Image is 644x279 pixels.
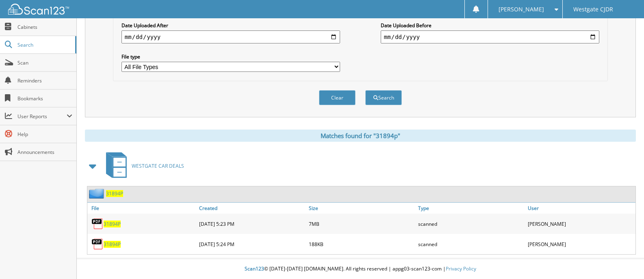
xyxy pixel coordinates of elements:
[603,240,644,279] iframe: Chat Widget
[416,236,526,252] div: scanned
[307,203,416,214] a: Size
[106,190,123,197] a: 31894P
[104,241,121,248] a: 31894P
[121,53,340,60] label: File type
[85,130,636,142] div: Matches found for "31894p"
[91,238,104,250] img: PDF.png
[77,259,644,279] div: © [DATE]-[DATE] [DOMAIN_NAME]. All rights reserved | appg03-scan123-com |
[132,162,184,169] span: WESTGATE CAR DEALS
[17,77,72,84] span: Reminders
[499,7,544,12] span: [PERSON_NAME]
[17,59,72,66] span: Scan
[307,216,416,232] div: 7MB
[365,90,402,105] button: Search
[446,265,476,272] a: Privacy Policy
[245,265,264,272] span: Scan123
[89,188,106,199] img: folder2.png
[197,216,307,232] div: [DATE] 5:23 PM
[416,203,526,214] a: Type
[381,30,599,43] input: end
[17,24,72,30] span: Cabinets
[91,218,104,230] img: PDF.png
[307,236,416,252] div: 188KB
[17,95,72,102] span: Bookmarks
[8,4,69,15] img: scan123-logo-white.svg
[17,113,67,120] span: User Reports
[197,203,307,214] a: Created
[17,131,72,138] span: Help
[17,149,72,156] span: Announcements
[121,30,340,43] input: start
[526,203,635,214] a: User
[526,236,635,252] div: [PERSON_NAME]
[87,203,197,214] a: File
[416,216,526,232] div: scanned
[104,221,121,227] a: 31894P
[573,7,613,12] span: Westgate CJDR
[319,90,356,105] button: Clear
[101,150,184,182] a: WESTGATE CAR DEALS
[197,236,307,252] div: [DATE] 5:24 PM
[381,22,599,29] label: Date Uploaded Before
[526,216,635,232] div: [PERSON_NAME]
[121,22,340,29] label: Date Uploaded After
[17,41,71,48] span: Search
